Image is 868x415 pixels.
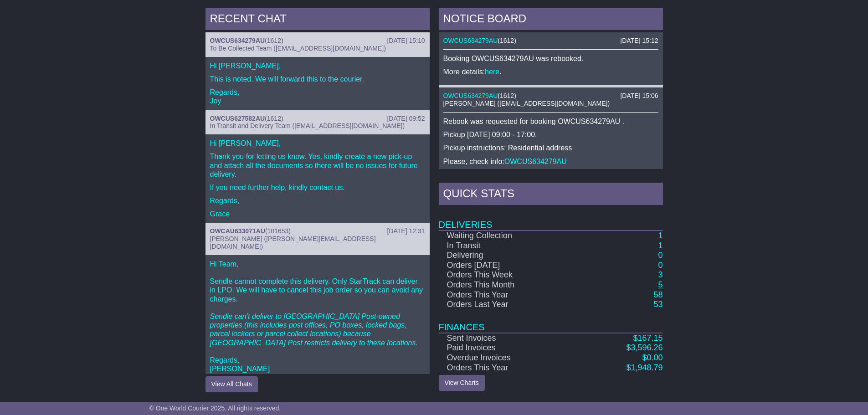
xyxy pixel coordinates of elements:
a: $0.00 [642,353,663,362]
div: ( ) [443,92,658,100]
span: 0.00 [647,353,663,362]
span: 1,948.79 [631,363,663,372]
span: 1612 [267,37,281,44]
span: © One World Courier 2025. All rights reserved. [149,405,281,412]
td: Overdue Invoices [439,353,580,363]
a: 53 [653,300,663,309]
p: Thank you for letting us know. Yes, kindly create a new pick-up and attach all the documents so t... [210,152,425,179]
p: Hi [PERSON_NAME], [210,139,425,148]
div: ( ) [443,37,658,45]
div: Quick Stats [439,183,663,207]
span: To Be Collected Team ([EMAIL_ADDRESS][DOMAIN_NAME]) [210,45,386,52]
p: This is noted. We will forward this to the courier. [210,75,425,83]
a: 0 [658,261,663,270]
a: View Charts [439,375,485,391]
div: [DATE] 09:52 [387,115,425,123]
a: 1 [658,241,663,250]
p: Pickup instructions: Residential address [443,143,658,152]
p: Rebook was requested for booking OWCUS634279AU . [443,117,658,126]
span: 1612 [500,37,514,44]
td: Finances [439,310,663,333]
td: Orders This Month [439,280,580,290]
span: [PERSON_NAME] ([EMAIL_ADDRESS][DOMAIN_NAME]) [443,100,610,107]
p: Pickup [DATE] 09:00 - 17:00. [443,130,658,139]
div: RECENT CHAT [205,8,430,32]
p: Regards, [210,196,425,205]
p: Please, check info: [443,157,658,166]
div: ( ) [210,37,425,45]
p: Regards, Joy [210,88,425,105]
p: If you need further help, kindly contact us. [210,183,425,192]
a: 58 [653,290,663,299]
div: [DATE] 12:31 [387,227,425,235]
span: 1612 [267,115,281,122]
span: 167.15 [637,333,663,343]
td: Orders Last Year [439,300,580,310]
td: Orders [DATE] [439,261,580,271]
td: Orders This Year [439,363,580,373]
span: 3,596.26 [631,343,663,352]
a: $167.15 [633,333,663,343]
p: Hi Team, Sendle cannot complete this delivery. Only StarTrack can deliver in LPO. We will have to... [210,260,425,373]
span: 1612 [500,92,514,99]
a: $3,596.26 [626,343,663,352]
td: Deliveries [439,207,663,231]
td: Waiting Collection [439,231,580,241]
button: View All Chats [205,376,258,392]
td: Orders This Year [439,290,580,300]
div: [DATE] 15:06 [620,92,658,100]
td: Paid Invoices [439,343,580,353]
div: [DATE] 15:10 [387,37,425,45]
a: OWCUS634279AU [443,37,498,44]
p: Booking OWCUS634279AU was rebooked. [443,54,658,63]
span: [PERSON_NAME] ([PERSON_NAME][EMAIL_ADDRESS][DOMAIN_NAME]) [210,235,376,250]
a: OWCAU633071AU [210,227,265,235]
a: OWCUS634279AU [443,92,498,99]
a: here [485,68,499,76]
div: NOTICE BOARD [439,8,663,32]
p: Grace [210,210,425,218]
a: OWCUS627582AU [210,115,265,122]
div: [DATE] 15:12 [620,37,658,45]
div: ( ) [210,227,425,235]
a: OWCUS634279AU [504,158,567,165]
p: Hi [PERSON_NAME], [210,61,425,70]
a: 1 [658,231,663,240]
p: More details: . [443,67,658,76]
a: 5 [658,280,663,289]
a: 3 [658,270,663,279]
td: Orders This Week [439,270,580,280]
td: Sent Invoices [439,333,580,343]
a: 0 [658,251,663,260]
td: In Transit [439,241,580,251]
td: Delivering [439,251,580,261]
span: 101653 [267,227,289,235]
a: $1,948.79 [626,363,663,372]
span: In Transit and Delivery Team ([EMAIL_ADDRESS][DOMAIN_NAME]) [210,122,405,129]
em: Sendle can’t deliver to [GEOGRAPHIC_DATA] Post-owned properties (this includes post offices, PO b... [210,313,418,347]
a: OWCUS634279AU [210,37,265,44]
div: ( ) [210,115,425,123]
